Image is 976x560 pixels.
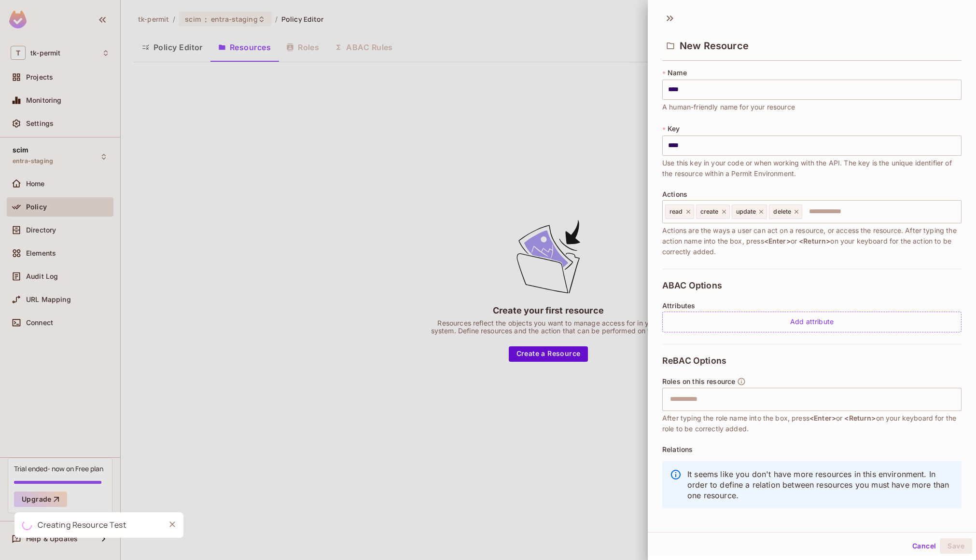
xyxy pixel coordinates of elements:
span: Key [668,125,680,133]
span: Roles on this resource [662,378,735,385]
span: Relations [662,446,693,453]
button: Save [940,538,972,554]
div: delete [769,205,802,219]
span: <Return> [844,414,876,422]
button: Cancel [908,538,940,554]
span: <Enter> [764,237,791,245]
span: A human-friendly name for your resource [662,102,795,112]
div: create [696,205,730,219]
span: update [736,208,756,216]
span: create [700,208,719,216]
span: New Resource [680,40,749,52]
span: Actions are the ways a user can act on a resource, or access the resource. After typing the actio... [662,225,962,257]
span: Name [668,69,687,77]
p: It seems like you don't have more resources in this environment. In order to define a relation be... [687,469,954,501]
span: <Return> [799,237,830,245]
button: Close [165,517,180,532]
span: Use this key in your code or when working with the API. The key is the unique identifier of the r... [662,158,962,179]
div: update [732,205,767,219]
span: delete [773,208,791,216]
div: Add attribute [662,312,962,332]
span: Attributes [662,302,696,310]
div: read [665,205,694,219]
span: Actions [662,191,687,198]
span: <Enter> [809,414,836,422]
span: read [669,208,683,216]
div: Creating Resource Test [38,519,126,531]
span: ReBAC Options [662,356,726,366]
span: After typing the role name into the box, press or on your keyboard for the role to be correctly a... [662,413,962,434]
span: ABAC Options [662,281,722,290]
